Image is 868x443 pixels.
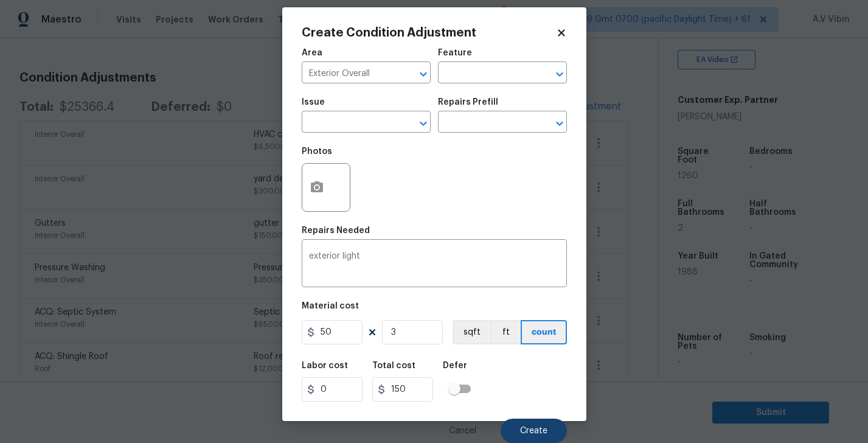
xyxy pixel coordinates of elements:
h5: Issue [302,98,325,106]
h5: Photos [302,147,332,156]
button: count [521,320,567,344]
h5: Repairs Prefill [438,98,498,106]
button: sqft [453,320,490,344]
h5: Feature [438,49,472,57]
h5: Area [302,49,322,57]
button: Create [501,419,567,443]
h5: Repairs Needed [302,226,370,235]
button: Cancel [429,419,496,443]
textarea: exterior light [309,252,560,277]
button: Open [551,115,568,132]
h2: Create Condition Adjustment [302,27,556,39]
h5: Defer [443,361,467,370]
h5: Total cost [372,361,415,370]
span: Create [520,427,547,436]
button: Open [551,66,568,83]
h5: Labor cost [302,361,348,370]
button: Open [415,115,432,132]
h5: Material cost [302,302,359,310]
button: Open [415,66,432,83]
button: ft [490,320,521,344]
span: Cancel [449,427,476,436]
